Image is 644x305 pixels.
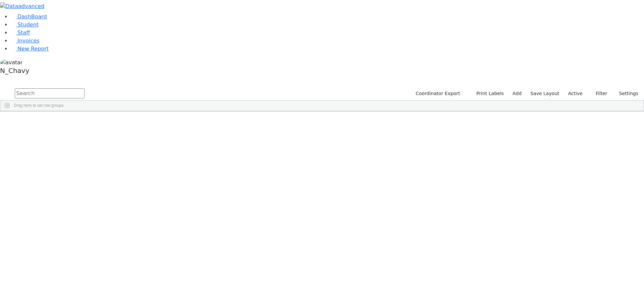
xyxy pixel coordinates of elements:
[527,88,562,99] button: Save Layout
[17,37,40,44] span: Invoices
[11,29,30,36] a: Staff
[11,13,47,20] a: DashBoard
[610,88,641,99] button: Settings
[17,46,49,52] span: New Report
[17,29,30,36] span: Staff
[411,88,463,99] button: Coordinator Export
[11,37,40,44] a: Invoices
[17,21,39,28] span: Student
[11,46,49,52] a: New Report
[14,103,64,108] span: Drag here to set row groups
[469,88,507,99] button: Print Labels
[17,13,47,20] span: DashBoard
[509,88,525,99] a: Add
[587,88,610,99] button: Filter
[565,88,586,99] label: Active
[15,88,85,98] input: Search
[11,21,39,28] a: Student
